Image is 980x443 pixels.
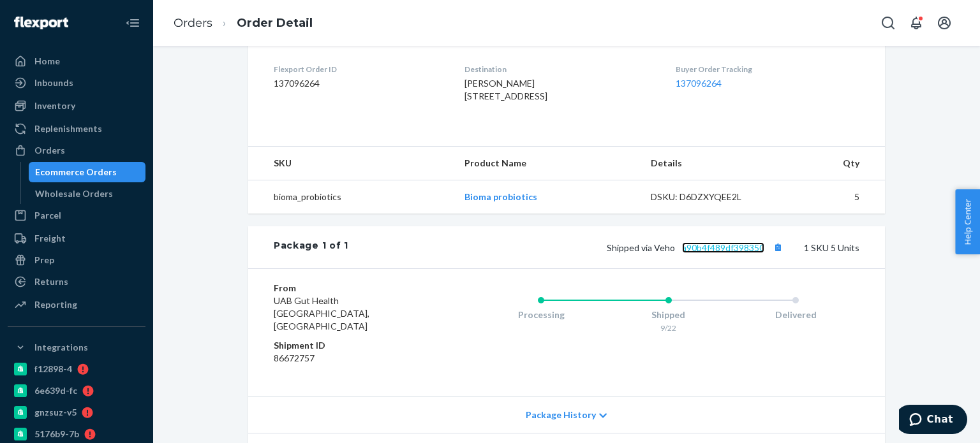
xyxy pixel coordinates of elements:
a: 137096264 [676,78,722,89]
a: a90b4f489df398350 [682,242,764,253]
a: Inventory [8,96,145,116]
button: Integrations [8,337,145,358]
th: Details [641,147,781,180]
div: 5176b9-7b [34,428,79,440]
button: Close Navigation [120,10,145,36]
div: 9/22 [605,323,732,333]
div: f12898-4 [34,363,72,375]
ol: breadcrumbs [163,4,323,42]
a: Returns [8,272,145,292]
div: Reporting [34,298,77,311]
div: Inbounds [34,76,73,89]
dd: 137096264 [274,77,444,90]
span: UAB Gut Health [GEOGRAPHIC_DATA], [GEOGRAPHIC_DATA] [274,295,369,331]
div: Orders [34,144,65,157]
dt: Flexport Order ID [274,64,444,75]
button: Open account menu [932,10,957,36]
th: Product Name [454,147,640,180]
div: Freight [34,232,66,245]
div: Delivered [732,309,859,321]
div: Wholesale Orders [35,187,113,200]
td: 5 [780,180,885,214]
iframe: Opens a widget where you can chat to one of our agents [899,405,967,437]
dt: From [274,282,426,294]
a: f12898-4 [8,359,145,379]
a: Orders [174,16,212,30]
button: Copy tracking number [769,239,786,256]
span: [PERSON_NAME] [STREET_ADDRESS] [464,78,547,101]
td: bioma_probiotics [248,180,454,214]
span: Package History [526,409,596,421]
dt: Shipment ID [274,339,426,352]
div: Replenishments [34,122,102,135]
a: 6e639d-fc [8,381,145,401]
div: Prep [34,254,54,266]
a: Home [8,51,145,71]
div: gnzsuz-v5 [34,406,77,419]
img: Flexport logo [14,17,68,29]
div: Integrations [34,341,88,354]
a: Ecommerce Orders [29,162,146,182]
button: Open notifications [903,10,929,36]
dd: 86672757 [274,352,426,365]
a: gnzsuz-v5 [8,402,145,423]
a: Order Detail [237,16,313,30]
dt: Buyer Order Tracking [676,64,859,75]
a: Freight [8,228,145,249]
div: Package 1 of 1 [274,239,348,256]
div: Processing [477,309,605,321]
div: 1 SKU 5 Units [348,239,859,256]
th: SKU [248,147,454,180]
div: Shipped [605,309,732,321]
div: Home [34,55,60,68]
a: Replenishments [8,119,145,139]
div: 6e639d-fc [34,384,77,397]
div: DSKU: D6DZXYQEE2L [651,191,771,203]
a: Bioma probiotics [464,191,537,202]
a: Orders [8,140,145,161]
a: Parcel [8,205,145,226]
div: Inventory [34,99,75,112]
a: Prep [8,250,145,270]
th: Qty [780,147,885,180]
span: Shipped via Veho [607,242,786,253]
button: Help Center [955,189,980,254]
div: Parcel [34,209,61,222]
div: Ecommerce Orders [35,166,117,178]
div: Returns [34,275,68,288]
button: Open Search Box [875,10,901,36]
a: Wholesale Orders [29,184,146,204]
a: Reporting [8,294,145,315]
a: Inbounds [8,73,145,93]
dt: Destination [464,64,655,75]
